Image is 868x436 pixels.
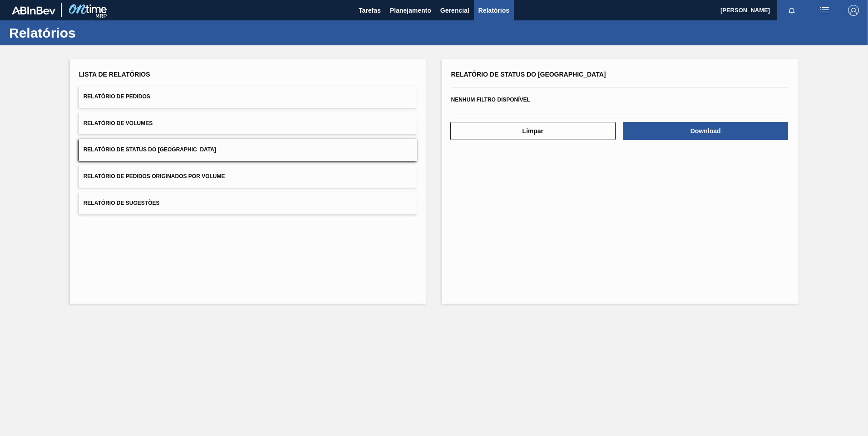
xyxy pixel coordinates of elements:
span: Planejamento [390,5,431,16]
h1: Relatórios [9,28,170,38]
span: Nenhum filtro disponível [451,97,530,103]
span: Relatório de Sugestões [84,200,160,206]
span: Relatório de Status do [GEOGRAPHIC_DATA] [84,146,216,153]
span: Lista de Relatórios [79,71,150,78]
img: TNhmsLtSVTkK8tSr43FrP2fwEKptu5GPRR3wAAAABJRU5ErkJggg== [12,6,55,15]
button: Limpar [450,122,616,140]
button: Notificações [777,4,806,17]
button: Relatório de Pedidos [79,86,417,108]
button: Download [623,122,788,140]
span: Relatório de Pedidos [84,93,150,100]
span: Relatório de Volumes [84,120,153,126]
span: Gerencial [440,5,469,16]
span: Relatório de Status do [GEOGRAPHIC_DATA] [451,71,606,78]
span: Tarefas [359,5,381,16]
button: Relatório de Sugestões [79,192,417,214]
button: Relatório de Volumes [79,112,417,135]
span: Relatório de Pedidos Originados por Volume [84,173,225,179]
span: Relatórios [478,5,509,16]
button: Relatório de Pedidos Originados por Volume [79,165,417,188]
img: Logout [848,5,859,16]
button: Relatório de Status do [GEOGRAPHIC_DATA] [79,139,417,161]
img: userActions [819,5,830,16]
